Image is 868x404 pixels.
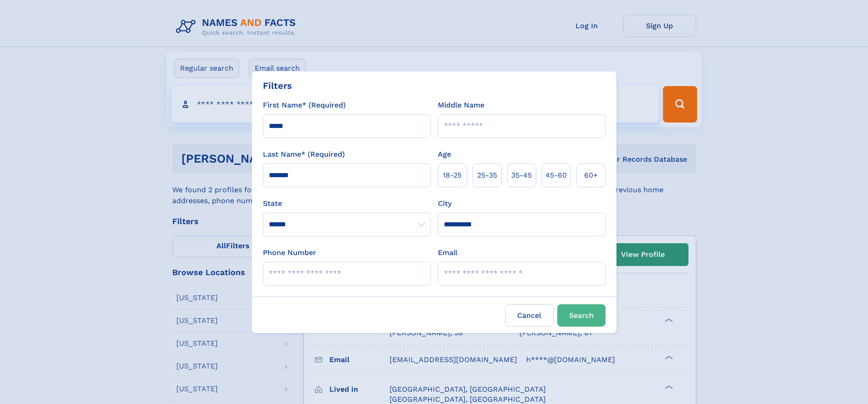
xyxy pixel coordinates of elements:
[263,100,346,111] label: First Name* (Required)
[438,247,457,258] label: Email
[584,170,598,181] span: 60+
[545,170,567,181] span: 45‑60
[263,149,345,160] label: Last Name* (Required)
[557,304,606,327] button: Search
[438,198,452,209] label: City
[263,79,292,92] div: Filters
[505,304,554,327] label: Cancel
[438,149,451,160] label: Age
[438,100,484,111] label: Middle Name
[263,198,431,209] label: State
[263,247,316,258] label: Phone Number
[443,170,462,181] span: 18‑25
[477,170,497,181] span: 25‑35
[511,170,532,181] span: 35‑45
